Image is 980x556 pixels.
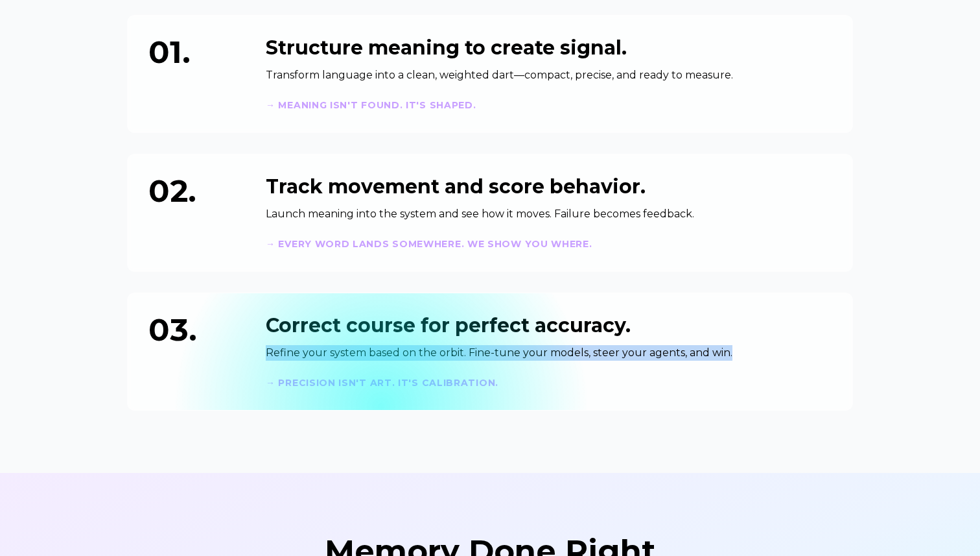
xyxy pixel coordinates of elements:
[266,314,832,337] h3: Correct course for perfect accuracy.
[266,377,498,389] strong: → Precision isn't art. It's calibration.
[266,238,592,250] strong: → Every word lands somewhere. We show you where.
[266,345,832,361] p: Refine your system based on the orbit. Fine-tune your models, steer your agents, and win.
[266,206,832,222] p: Launch meaning into the system and see how it moves. Failure becomes feedback.
[148,36,245,67] div: 01.
[148,314,245,345] div: 03.
[266,99,476,111] strong: → Meaning isn't found. It's shaped.
[266,36,832,60] h3: Structure meaning to create signal.
[148,175,245,206] div: 02.
[266,67,832,83] p: Transform language into a clean, weighted dart—compact, precise, and ready to measure.
[266,175,832,199] h3: Track movement and score behavior.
